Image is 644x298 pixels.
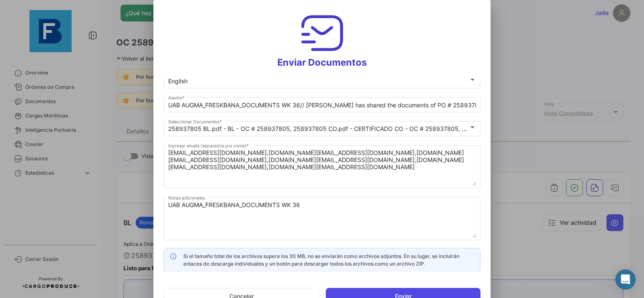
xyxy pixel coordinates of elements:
[164,10,480,68] h3: Enviar Documentos
[615,269,636,290] div: Abrir Intercom Messenger
[183,253,459,267] span: Si el tamaño total de los archivos supera los 30 MB, no se enviarán como archivos adjuntos. En su...
[168,77,188,85] mat-select-trigger: English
